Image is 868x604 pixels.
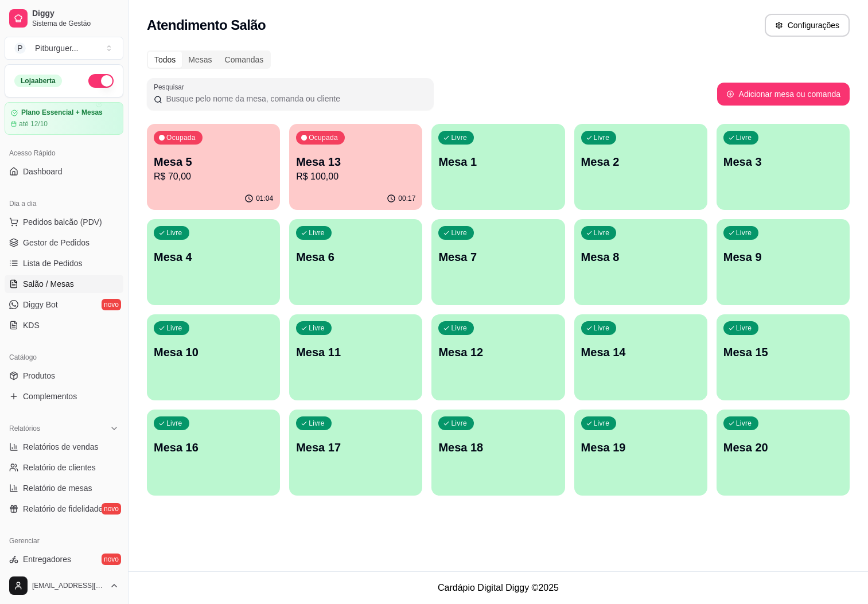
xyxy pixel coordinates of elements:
[574,314,707,400] button: LivreMesa 14
[147,410,280,496] button: LivreMesa 16
[5,458,123,477] a: Relatório de clientes
[5,295,123,314] a: Diggy Botnovo
[5,162,123,181] a: Dashboard
[148,52,182,68] div: Todos
[23,462,96,473] span: Relatório de clientes
[9,424,40,433] span: Relatórios
[5,194,123,213] div: Dia a dia
[309,324,325,333] p: Livre
[5,254,123,272] a: Lista de Pedidos
[5,213,123,231] button: Pedidos balcão (PDV)
[23,482,92,494] span: Relatório de mesas
[5,387,123,406] a: Complementos
[717,219,850,305] button: LivreMesa 9
[32,9,119,19] span: Diggy
[23,554,71,565] span: Entregadores
[736,419,752,428] p: Livre
[594,324,610,333] p: Livre
[717,410,850,496] button: LivreMesa 20
[23,391,77,402] span: Complementos
[438,249,558,265] p: Mesa 7
[723,344,843,360] p: Mesa 15
[166,228,182,237] p: Livre
[431,124,565,210] button: LivreMesa 1
[723,154,843,170] p: Mesa 3
[23,237,89,248] span: Gestor de Pedidos
[5,5,123,32] a: DiggySistema de Gestão
[309,228,325,237] p: Livre
[14,42,26,54] span: P
[296,170,415,184] p: R$ 100,00
[296,249,415,265] p: Mesa 6
[581,344,700,360] p: Mesa 14
[717,314,850,400] button: LivreMesa 15
[21,108,103,117] article: Plano Essencial + Mesas
[431,410,565,496] button: LivreMesa 18
[23,441,99,453] span: Relatórios de vendas
[574,124,707,210] button: LivreMesa 2
[88,74,114,88] button: Alterar Status
[765,14,850,37] button: Configurações
[219,52,270,68] div: Comandas
[5,37,123,60] button: Select a team
[438,154,558,170] p: Mesa 1
[166,133,196,142] p: Ocupada
[154,82,188,92] label: Pesquisar
[23,216,102,228] span: Pedidos balcão (PDV)
[23,299,58,310] span: Diggy Bot
[32,581,105,590] span: [EMAIL_ADDRESS][DOMAIN_NAME]
[154,154,273,170] p: Mesa 5
[438,344,558,360] p: Mesa 12
[309,419,325,428] p: Livre
[23,503,103,515] span: Relatório de fidelidade
[166,419,182,428] p: Livre
[154,249,273,265] p: Mesa 4
[182,52,218,68] div: Mesas
[736,228,752,237] p: Livre
[289,314,422,400] button: LivreMesa 11
[23,278,74,290] span: Salão / Mesas
[723,439,843,455] p: Mesa 20
[256,194,273,203] p: 01:04
[19,119,48,128] article: até 12/10
[581,154,700,170] p: Mesa 2
[451,419,467,428] p: Livre
[594,419,610,428] p: Livre
[5,348,123,367] div: Catálogo
[723,249,843,265] p: Mesa 9
[296,439,415,455] p: Mesa 17
[154,344,273,360] p: Mesa 10
[35,42,79,54] div: Pitburguer ...
[451,228,467,237] p: Livre
[23,319,40,331] span: KDS
[574,410,707,496] button: LivreMesa 19
[581,249,700,265] p: Mesa 8
[431,314,565,400] button: LivreMesa 12
[14,75,62,87] div: Loja aberta
[147,124,280,210] button: OcupadaMesa 5R$ 70,0001:04
[736,133,752,142] p: Livre
[5,572,123,599] button: [EMAIL_ADDRESS][DOMAIN_NAME]
[5,532,123,550] div: Gerenciar
[296,154,415,170] p: Mesa 13
[431,219,565,305] button: LivreMesa 7
[5,438,123,456] a: Relatórios de vendas
[574,219,707,305] button: LivreMesa 8
[166,324,182,333] p: Livre
[736,324,752,333] p: Livre
[147,314,280,400] button: LivreMesa 10
[154,170,273,184] p: R$ 70,00
[296,344,415,360] p: Mesa 11
[5,275,123,293] a: Salão / Mesas
[5,102,123,135] a: Plano Essencial + Mesasaté 12/10
[5,233,123,252] a: Gestor de Pedidos
[594,228,610,237] p: Livre
[162,93,427,104] input: Pesquisar
[5,500,123,518] a: Relatório de fidelidadenovo
[309,133,338,142] p: Ocupada
[451,324,467,333] p: Livre
[289,219,422,305] button: LivreMesa 6
[23,370,55,381] span: Produtos
[438,439,558,455] p: Mesa 18
[581,439,700,455] p: Mesa 19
